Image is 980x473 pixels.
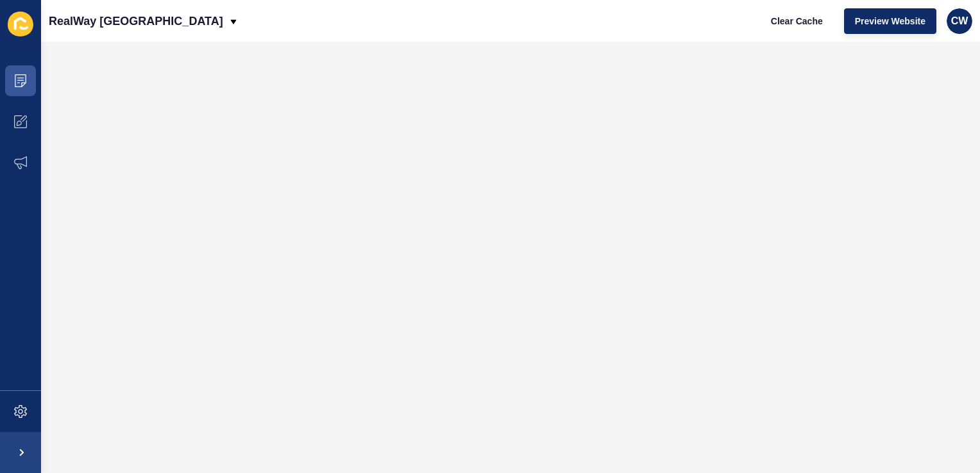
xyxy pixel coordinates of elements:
[951,15,968,28] span: CW
[760,8,834,34] button: Clear Cache
[844,8,936,34] button: Preview Website
[49,5,223,37] p: RealWay [GEOGRAPHIC_DATA]
[855,15,925,28] span: Preview Website
[771,15,823,28] span: Clear Cache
